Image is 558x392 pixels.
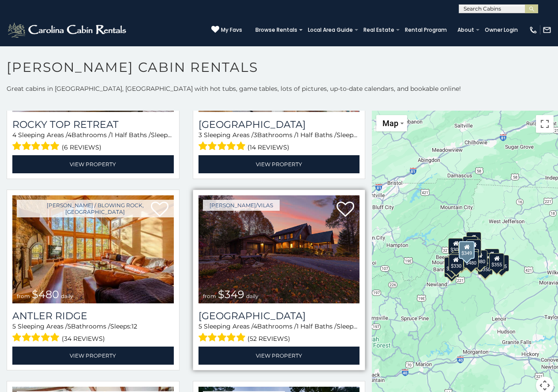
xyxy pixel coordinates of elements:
a: Antler Ridge from $480 daily [12,195,174,303]
a: Owner Login [480,24,522,36]
span: 9 [172,131,176,139]
div: $930 [484,249,499,265]
span: My Favs [221,26,242,34]
a: [PERSON_NAME] / Blowing Rock, [GEOGRAPHIC_DATA] [17,200,174,217]
span: 4 [253,322,257,330]
a: View Property [198,347,360,365]
div: $400 [450,252,465,269]
span: 1 Half Baths / [111,131,151,139]
span: 12 [131,322,137,330]
div: $305 [449,238,464,254]
a: Rocky Top Retreat [12,119,174,131]
img: White-1-2.png [7,21,129,39]
span: (52 reviews) [247,333,290,344]
a: Diamond Creek Lodge from $349 daily [198,195,360,303]
a: Antler Ridge [12,310,174,322]
img: Diamond Creek Lodge [198,195,360,303]
div: Sleeping Areas / Bathrooms / Sleeps: [12,322,174,344]
a: About [453,24,479,36]
div: Sleeping Areas / Bathrooms / Sleeps: [198,322,360,344]
div: $355 [489,253,504,269]
a: View Property [12,347,174,365]
div: $345 [444,261,459,277]
a: View Property [198,155,360,173]
div: $480 [464,251,479,268]
span: from [17,293,30,299]
div: $355 [494,255,509,272]
div: $315 [463,251,478,268]
img: Antler Ridge [12,195,174,303]
img: phone-regular-white.png [529,26,538,34]
div: $330 [449,254,464,271]
span: Map [382,119,398,128]
div: Sleeping Areas / Bathrooms / Sleeps: [12,131,174,153]
span: $480 [32,288,59,301]
div: $375 [445,257,460,273]
h3: Diamond Creek Lodge [198,310,360,322]
span: 3 [254,131,257,139]
a: Rental Program [401,24,451,36]
div: $380 [472,250,487,266]
button: Toggle fullscreen view [536,115,554,133]
span: 5 [198,322,202,330]
div: $320 [463,236,478,253]
a: [GEOGRAPHIC_DATA] [198,310,360,322]
span: 4 [12,131,16,139]
span: 1 Half Baths / [296,322,337,330]
span: 4 [67,131,71,139]
span: 1 Half Baths / [296,131,337,139]
a: View Property [12,155,174,173]
a: My Favs [211,26,242,34]
a: [GEOGRAPHIC_DATA] [198,119,360,131]
img: mail-regular-white.png [543,26,551,34]
span: from [203,293,216,299]
h3: Chimney Island [198,119,360,131]
div: $349 [459,241,475,259]
span: daily [246,293,258,299]
a: [PERSON_NAME]/Vilas [203,200,280,211]
span: (14 reviews) [247,142,289,153]
a: Local Area Guide [303,24,357,36]
div: $350 [478,258,493,275]
a: Add to favorites [337,201,354,219]
button: Change map style [376,115,407,131]
div: $525 [466,231,481,248]
span: 5 [12,322,16,330]
a: Browse Rentals [251,24,302,36]
span: $349 [218,288,244,301]
span: 11 [358,131,362,139]
span: (6 reviews) [62,142,101,153]
div: $565 [458,241,473,258]
a: Real Estate [359,24,399,36]
span: 12 [358,322,363,330]
span: 3 [198,131,202,139]
span: 5 [67,322,71,330]
div: $250 [467,239,482,256]
span: daily [61,293,73,299]
span: (34 reviews) [62,333,105,344]
div: Sleeping Areas / Bathrooms / Sleeps: [198,131,360,153]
